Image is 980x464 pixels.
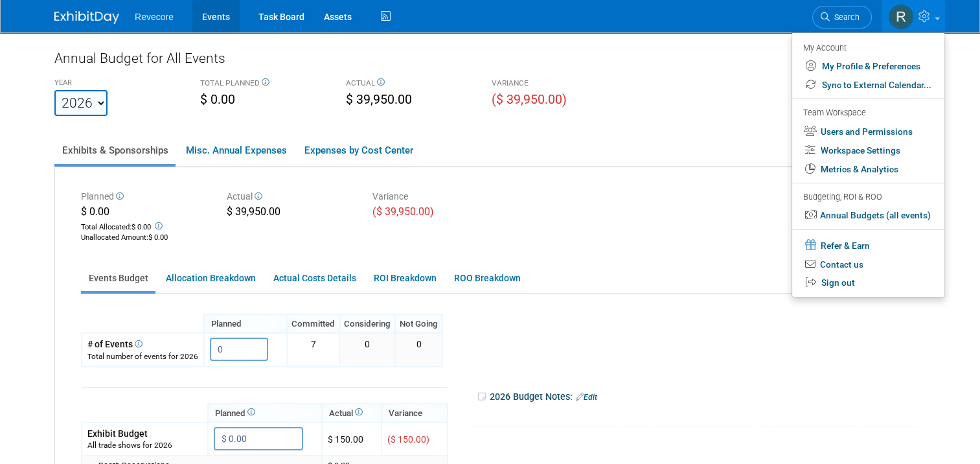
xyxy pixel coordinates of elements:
[81,205,109,218] span: $ 0.00
[382,404,448,423] th: Variance
[792,76,944,95] a: Sync to External Calendar...
[87,351,198,362] div: Total number of events for 2026
[54,49,830,75] div: Annual Budget for All Events
[322,423,382,456] td: $ 150.00
[87,338,198,351] div: # of Events
[372,205,434,218] span: ($ 39,950.00)
[446,266,528,291] a: ROO Breakdown
[158,266,263,291] a: Allocation Breakdown
[81,233,207,243] div: :
[148,233,168,242] span: $ 0.00
[135,12,174,22] span: Revecore
[131,223,151,231] span: $ 0.00
[395,333,442,366] td: 0
[87,440,202,451] div: All trade shows for 2026
[792,273,944,292] a: Sign out
[204,314,287,333] th: Planned
[830,12,860,22] span: Search
[81,220,207,233] div: Total Allocated:
[477,387,918,407] div: 2026 Budget Notes:
[346,78,472,91] div: ACTUAL
[54,11,119,24] img: ExhibitDay
[81,233,146,242] span: Unallocated Amount
[208,404,322,423] th: Planned
[792,206,944,225] a: Annual Budgets (all events)
[889,5,913,29] img: Rachael Sires
[792,122,944,141] a: Users and Permissions
[287,314,339,333] th: Committed
[178,137,294,164] a: Misc. Annual Expenses
[200,92,235,107] span: $ 0.00
[366,266,444,291] a: ROI Breakdown
[227,205,353,222] div: $ 39,950.00
[54,78,181,90] div: YEAR
[492,78,618,91] div: VARIANCE
[297,137,420,164] a: Expenses by Cost Center
[54,137,176,164] a: Exhibits & Sponsorships
[81,190,207,205] div: Planned
[812,6,872,29] a: Search
[227,190,353,205] div: Actual
[266,266,363,291] a: Actual Costs Details
[339,314,395,333] th: Considering
[792,57,944,76] a: My Profile & Preferences
[372,190,499,205] div: Variance
[322,404,382,423] th: Actual
[803,191,931,204] div: Budgeting, ROI & ROO
[492,92,567,107] span: ($ 39,950.00)
[792,141,944,160] a: Workspace Settings
[803,40,931,55] div: My Account
[287,333,339,366] td: 7
[792,255,944,274] a: Contact us
[87,427,202,440] div: Exhibit Budget
[200,78,326,91] div: TOTAL PLANNED
[576,393,597,402] a: Edit
[346,92,412,107] span: $ 39,950.00
[792,160,944,179] a: Metrics & Analytics
[81,266,155,291] a: Events Budget
[339,333,395,366] td: 0
[387,434,429,445] span: ($ 150.00)
[803,106,931,121] div: Team Workspace
[792,235,944,255] a: Refer & Earn
[395,314,442,333] th: Not Going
